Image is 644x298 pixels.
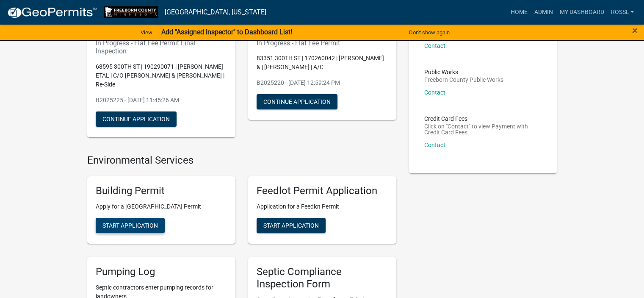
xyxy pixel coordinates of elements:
[632,25,638,36] span: ×
[257,54,388,72] p: 83351 300TH ST | 170260042 | [PERSON_NAME] & | [PERSON_NAME] | A/C
[424,123,542,135] p: Click on "Contact" to view Payment with Credit Card Fees.
[424,42,445,49] a: Contact
[257,266,388,290] h5: Septic Compliance Inspection Form
[96,39,227,55] h6: In Progress - Flat Fee Permit Final Inspection
[96,266,227,278] h5: Pumping Log
[424,77,503,83] p: Freeborn County Public Works
[102,222,158,229] span: Start Application
[632,25,638,36] button: Close
[257,39,388,47] h6: In Progress - Flat Fee Permit
[406,25,453,39] button: Don't show again
[96,202,227,211] p: Apply for a [GEOGRAPHIC_DATA] Permit
[424,89,445,96] a: Contact
[257,218,326,233] button: Start Application
[165,5,266,19] a: [GEOGRAPHIC_DATA], [US_STATE]
[531,4,556,20] a: Admin
[87,154,396,167] h4: Environmental Services
[263,222,319,229] span: Start Application
[257,202,388,211] p: Application for a Feedlot Permit
[257,94,337,109] button: Continue Application
[424,69,503,75] p: Public Works
[424,116,542,122] p: Credit Card Fees
[96,62,227,89] p: 68595 300TH ST | 190290071 | [PERSON_NAME] ETAL | C/O [PERSON_NAME] & [PERSON_NAME] | Re-Side
[96,96,227,105] p: B2025225 - [DATE] 11:45:26 AM
[96,111,177,127] button: Continue Application
[607,4,637,20] a: RossL
[257,185,388,197] h5: Feedlot Permit Application
[507,4,531,20] a: Home
[96,185,227,197] h5: Building Permit
[556,4,607,20] a: My Dashboard
[161,28,292,36] strong: Add "Assigned Inspector" to Dashboard List!
[104,6,158,18] img: Freeborn County, Minnesota
[137,25,156,39] a: View
[257,78,388,87] p: B2025220 - [DATE] 12:59:24 PM
[424,142,445,148] a: Contact
[96,218,165,233] button: Start Application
